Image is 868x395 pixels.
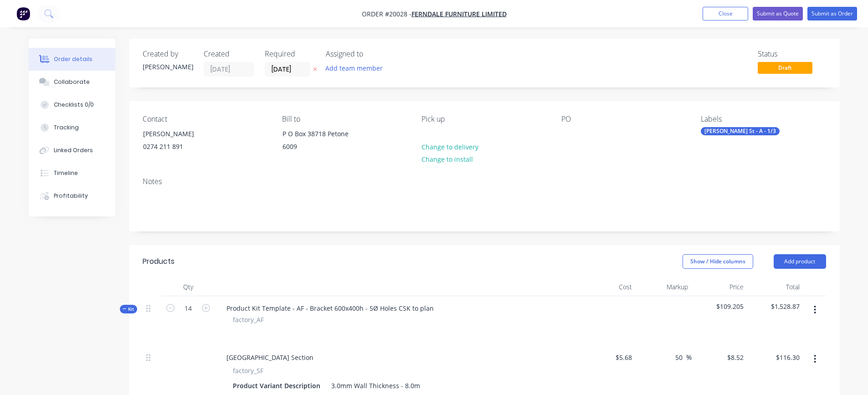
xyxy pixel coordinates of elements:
button: Checklists 0/0 [29,93,115,116]
div: Total [747,278,803,296]
div: [PERSON_NAME] [143,128,219,140]
span: Kit [123,306,134,313]
div: Tracking [54,123,79,132]
button: Close [703,7,748,21]
span: $109.205 [695,302,744,311]
div: 3.0mm Wall Thickness - 8.0m [328,379,424,392]
button: Add product [774,254,826,269]
a: Ferndale Furniture Limited [411,10,507,18]
span: $1,528.87 [751,302,800,311]
div: Bill to [282,115,407,123]
button: Add team member [326,62,388,74]
div: P O Box 38718 Petone6009 [275,127,366,156]
div: Pick up [421,115,546,123]
button: Submit as Quote [753,7,803,21]
img: Factory [16,7,30,21]
div: Notes [143,177,826,186]
button: Submit as Order [807,7,857,21]
div: Order details [54,55,92,63]
div: 6009 [282,140,358,153]
div: Price [692,278,748,296]
div: Profitability [54,192,88,200]
div: [PERSON_NAME]0274 211 891 [135,127,226,156]
button: Kit [120,305,137,313]
div: Required [265,50,315,58]
div: Created [204,50,254,58]
span: Order #20028 - [362,10,411,18]
button: Change to install [416,153,478,165]
div: [PERSON_NAME] [143,62,193,72]
div: Linked Orders [54,146,93,154]
span: factory_SF [233,366,263,375]
div: Qty [161,278,216,296]
div: Collaborate [54,78,90,86]
button: Profitability [29,185,115,207]
div: Products [143,256,175,267]
div: Product Kit Template - AF - Bracket 600x400h - 5Ø Holes CSK to plan [219,302,441,315]
div: [PERSON_NAME] St - A - 1/3 [701,127,780,135]
div: Status [758,50,826,58]
div: Labels [701,115,826,123]
div: Contact [143,115,267,123]
button: Show / Hide columns [683,254,753,269]
button: Timeline [29,162,115,185]
button: Collaborate [29,71,115,93]
div: Created by [143,50,193,58]
div: P O Box 38718 Petone [282,128,358,140]
button: Linked Orders [29,139,115,162]
span: Draft [758,62,812,73]
div: 0274 211 891 [143,140,219,153]
div: PO [561,115,686,123]
div: Product Variant Description [229,379,324,392]
div: Checklists 0/0 [54,101,94,109]
div: Assigned to [326,50,417,58]
span: factory_AF [233,315,264,324]
button: Add team member [320,62,387,74]
span: % [686,352,692,363]
div: Timeline [54,169,78,177]
div: [GEOGRAPHIC_DATA] Section [219,351,321,364]
button: Tracking [29,116,115,139]
div: Cost [580,278,636,296]
button: Change to delivery [416,140,483,153]
div: Markup [636,278,692,296]
button: Order details [29,48,115,71]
